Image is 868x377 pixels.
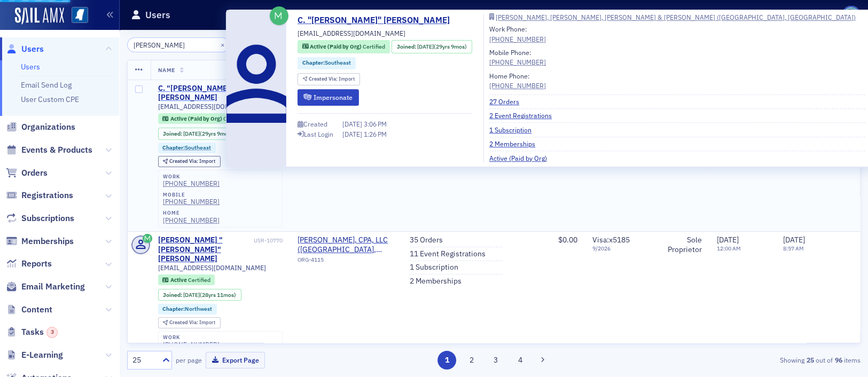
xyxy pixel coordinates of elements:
div: Sole Proprietor [668,235,702,254]
span: Created Via : [309,75,339,82]
a: [PERSON_NAME], [PERSON_NAME], [PERSON_NAME] & [PERSON_NAME] ([GEOGRAPHIC_DATA], [GEOGRAPHIC_DATA]) [489,14,865,20]
span: [DATE] [183,130,200,137]
span: Active (Paid by Org) [170,115,223,122]
span: Name [158,66,175,74]
a: View Homepage [64,7,88,25]
span: [EMAIL_ADDRESS][DOMAIN_NAME] [298,28,405,38]
a: 2 Event Registrations [489,111,559,120]
button: 4 [511,351,529,370]
a: User Custom CPE [21,95,79,104]
span: 3:06 PM [364,120,387,129]
div: Joined: 1996-10-23 00:00:00 [158,289,241,301]
div: Chapter: [158,304,217,315]
strong: 96 [833,355,844,365]
a: 2 Memberships [410,277,462,286]
div: Showing out of items [623,355,861,365]
span: Created Via : [169,158,199,164]
div: Last Login [304,131,333,137]
button: 3 [486,351,505,370]
span: [EMAIL_ADDRESS][DOMAIN_NAME] [158,103,266,111]
div: 3 [46,327,58,338]
a: Content [6,304,52,316]
span: Tasks [21,326,58,338]
a: Registrations [6,190,73,201]
strong: 25 [804,355,816,365]
div: (28yrs 11mos) [183,292,236,299]
span: Joined : [163,130,183,137]
a: C. "[PERSON_NAME]" [PERSON_NAME] [298,14,458,27]
a: 1 Subscription [489,125,539,135]
div: Created Via: Import [158,317,221,328]
div: Mobile Phone: [489,48,546,67]
div: Active (Paid by Org): Active (Paid by Org): Certified [158,113,251,124]
span: $0.00 [558,235,577,245]
button: × [218,40,228,49]
a: [PHONE_NUMBER] [489,57,546,67]
img: SailAMX [72,7,88,23]
a: Active (Paid by Org) Certified [302,43,385,51]
span: Users [21,43,44,55]
button: Export Page [206,352,265,368]
a: Organizations [6,121,75,133]
div: ORG-4115 [298,256,395,267]
a: Reports [6,258,52,270]
a: Email Send Log [21,80,72,90]
a: Chapter:Southeast [162,144,211,151]
span: [DATE] [342,120,364,129]
span: [DATE] [183,291,200,299]
span: Chapter : [302,59,325,66]
div: Created [303,122,327,128]
a: Tasks3 [6,326,58,338]
span: [DATE] [417,43,434,50]
div: USR-10770 [254,237,283,244]
a: [PHONE_NUMBER] [163,198,220,206]
img: SailAMX [15,7,64,25]
span: Certified [223,115,246,122]
div: Chapter: [158,143,216,153]
button: 2 [462,351,481,370]
div: work [163,334,220,341]
div: Import [169,159,215,164]
time: 12:00 AM [717,245,741,252]
div: mobile [163,192,220,198]
span: 9 / 2026 [592,245,653,252]
span: Joined : [163,292,183,299]
a: 1 Subscription [410,263,458,272]
a: Events & Products [6,144,92,156]
span: Orders [21,167,48,179]
div: Chapter: [298,57,356,69]
a: [PHONE_NUMBER] [163,341,220,349]
div: Work Phone: [489,24,546,44]
span: [DATE] [783,235,804,245]
div: Joined: 1995-12-05 00:00:00 [392,40,472,53]
a: [PHONE_NUMBER] [163,179,220,187]
span: Certified [363,43,385,50]
div: [PERSON_NAME], [PERSON_NAME], [PERSON_NAME] & [PERSON_NAME] ([GEOGRAPHIC_DATA], [GEOGRAPHIC_DATA]) [496,14,856,20]
a: 11 Event Registrations [410,249,486,259]
span: Email Marketing [21,281,85,293]
span: Visa : x5185 [592,235,630,245]
span: Ronnie Windham, CPA, LLC (Oxford, MS) [298,235,395,254]
a: [PHONE_NUMBER] [489,81,546,90]
span: Active (Paid by Org) [310,43,363,50]
a: Chapter:Northwest [162,305,212,312]
div: Created Via: Import [158,156,221,167]
div: Created Via: Import [298,73,360,85]
button: 1 [437,351,456,370]
div: Import [309,76,355,82]
a: Chapter:Southeast [302,59,351,67]
span: Profile [842,6,861,25]
span: Certified [188,276,210,284]
a: Active Certified [162,277,210,284]
div: 25 [132,355,156,366]
a: Users [21,62,40,72]
span: [EMAIL_ADDRESS][DOMAIN_NAME] [158,264,266,272]
span: Joined : [397,43,417,51]
div: Import [169,320,215,326]
h1: Users [145,9,170,21]
a: 35 Orders [410,235,443,245]
span: 1:26 PM [364,130,387,138]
